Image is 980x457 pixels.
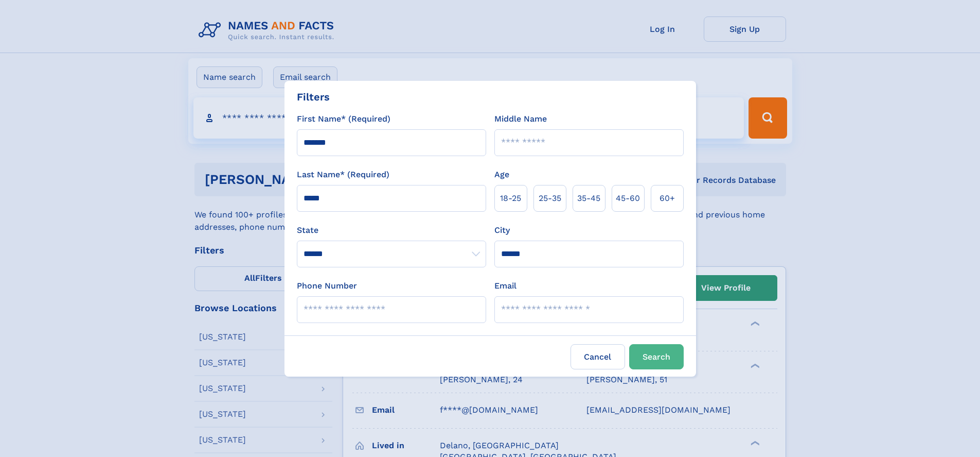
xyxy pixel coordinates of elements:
[577,192,600,205] span: 35‑45
[494,113,547,125] label: Middle Name
[297,89,330,105] div: Filters
[616,192,640,205] span: 45‑60
[494,168,509,181] label: Age
[297,113,390,125] label: First Name* (Required)
[571,344,625,369] label: Cancel
[297,168,389,181] label: Last Name* (Required)
[660,192,675,205] span: 60+
[494,224,510,236] label: City
[539,192,561,205] span: 25‑35
[629,344,684,369] button: Search
[297,224,486,236] label: State
[494,280,516,292] label: Email
[500,192,521,205] span: 18‑25
[297,280,357,292] label: Phone Number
